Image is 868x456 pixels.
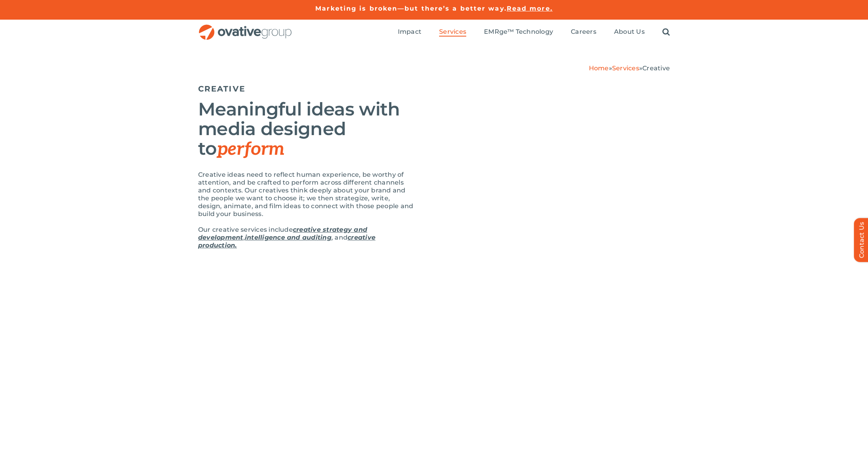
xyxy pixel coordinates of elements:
span: Services [439,28,466,36]
a: intelligence and auditing [245,234,331,241]
a: Read more. [507,5,553,12]
a: Careers [571,28,596,37]
p: Our creative services include , , and [198,226,414,249]
img: Creative – Hero [434,80,670,237]
span: » » [589,64,670,72]
p: Creative ideas need to reflect human experience, be worthy of attention, and be crafted to perfor... [198,171,414,218]
span: Impact [398,28,421,36]
h5: CREATIVE [198,84,414,93]
a: Impact [398,28,421,37]
h2: Meaningful ideas with media designed to [198,99,414,159]
a: About Us [614,28,645,37]
a: Services [612,64,639,72]
a: creative strategy and development [198,226,367,241]
a: EMRge™ Technology [484,28,553,37]
span: About Us [614,28,645,36]
a: Home [589,64,609,72]
a: Services [439,28,466,37]
span: Careers [571,28,596,36]
span: EMRge™ Technology [484,28,553,36]
a: OG_Full_horizontal_RGB [198,24,292,31]
em: perform [217,138,285,160]
a: Marketing is broken—but there’s a better way. [315,5,507,12]
nav: Menu [398,20,670,45]
a: Search [662,28,670,37]
span: Creative [642,64,670,72]
a: creative production. [198,234,375,249]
